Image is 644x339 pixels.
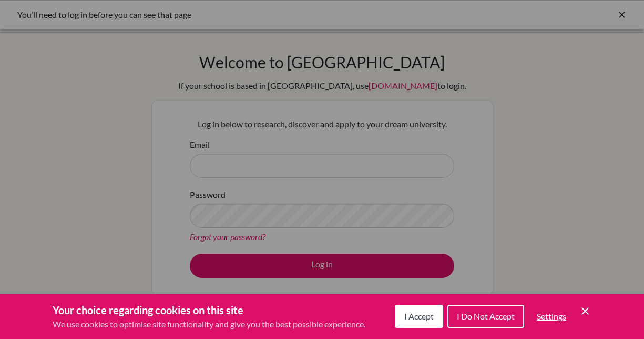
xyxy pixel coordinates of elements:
[457,311,515,321] span: I Do Not Accept
[53,318,365,331] p: We use cookies to optimise site functionality and give you the best possible experience.
[528,306,575,327] button: Settings
[447,305,524,328] button: I Do Not Accept
[404,311,434,321] span: I Accept
[53,302,365,318] h3: Your choice regarding cookies on this site
[395,305,443,328] button: I Accept
[579,305,591,317] button: Save and close
[537,311,566,321] span: Settings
